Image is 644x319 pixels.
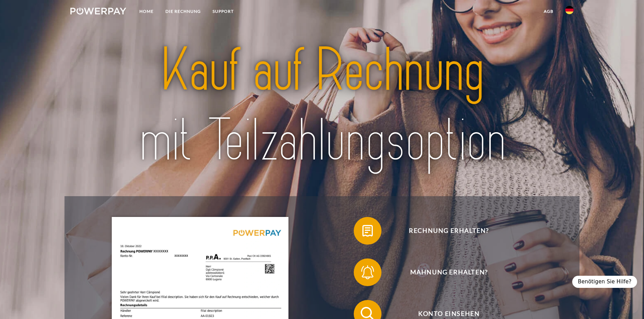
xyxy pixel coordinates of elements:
img: logo-powerpay-white.svg [70,8,126,15]
a: SUPPORT [207,5,240,18]
img: title-powerpay_de.svg [95,32,549,179]
a: DIE RECHNUNG [160,5,207,18]
span: Rechnung erhalten? [364,217,534,245]
button: Mahnung erhalten? [354,258,534,286]
iframe: Schaltfläche zum Öffnen des Messaging-Fensters [616,291,638,313]
img: qb_bell.svg [359,264,376,281]
span: Mahnung erhalten? [364,258,534,286]
a: agb [538,5,559,18]
a: Home [134,5,160,18]
button: Rechnung erhalten? [354,217,534,245]
img: de [565,6,574,14]
div: Benötigen Sie Hilfe? [572,276,637,288]
img: qb_bill.svg [359,222,376,239]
